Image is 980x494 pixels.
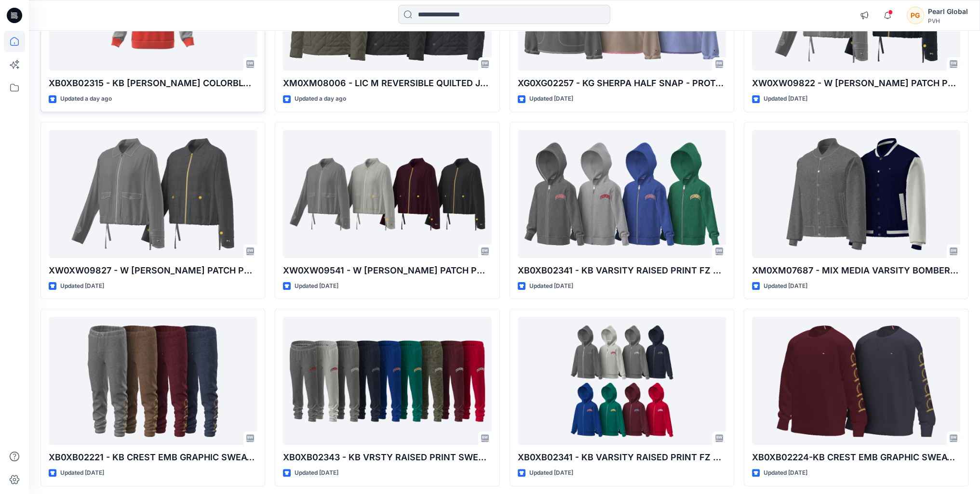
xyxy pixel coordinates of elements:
a: XW0XW09541 - W LYLA PATCH POCKET JACKET-SOLID-PROTO V01 [283,130,491,258]
p: XB0XB02341 - KB VARSITY RAISED PRINT FZ HOOD - PROTO - V01 [518,264,726,277]
a: XB0XB02224-KB CREST EMB GRAPHIC SWEATSHIRT -PROTO-V01 [752,317,960,445]
div: PVH [928,17,968,25]
p: XB0XB02221 - KB CREST EMB GRAPHIC SWEATPANTS - PROTO V01 [49,451,257,464]
p: Updated a day ago [60,94,112,104]
p: Updated [DATE] [764,468,807,478]
p: Updated [DATE] [295,468,338,478]
p: XW0XW09827 - W [PERSON_NAME] PATCH POCKET JKT- PLAID-PROTO V01 [49,264,257,277]
p: Updated [DATE] [764,94,807,104]
p: XB0XB02341 - KB VARSITY RAISED PRINT FZ HOOD-PROTO V01 [518,451,726,464]
p: XM0XM07687 - MIX MEDIA VARSITY BOMBER-FIT V02 [752,264,960,277]
a: XW0XW09827 - W LYLA PATCH POCKET JKT- PLAID-PROTO V01 [49,130,257,258]
div: Pearl Global [928,6,968,17]
p: XG0XG02257 - KG SHERPA HALF SNAP - PROTO - V01 [518,77,726,90]
p: Updated [DATE] [529,94,573,104]
a: XB0XB02341 - KB VARSITY RAISED PRINT FZ HOOD-PROTO V01 [518,317,726,445]
p: Updated [DATE] [295,281,338,291]
p: Updated [DATE] [764,281,807,291]
p: XW0XW09541 - W [PERSON_NAME] PATCH POCKET JACKET-SOLID-PROTO V01 [283,264,491,277]
a: XB0XB02343 - KB VRSTY RAISED PRINT SWEATPANT-PROTO V01 [283,317,491,445]
p: Updated [DATE] [529,468,573,478]
p: XB0XB02315 - KB [PERSON_NAME] COLORBLOCK QZ - PROTO - V01 [49,77,257,90]
a: XM0XM07687 - MIX MEDIA VARSITY BOMBER-FIT V02 [752,130,960,258]
p: XB0XB02343 - KB VRSTY RAISED PRINT SWEATPANT-PROTO V01 [283,451,491,464]
p: Updated a day ago [295,94,346,104]
p: XM0XM08006 - LIC M REVERSIBLE QUILTED JACKET - PROTO - V01 [283,77,491,90]
p: Updated [DATE] [529,281,573,291]
p: XB0XB02224-KB CREST EMB GRAPHIC SWEATSHIRT -PROTO-V01 [752,451,960,464]
a: XB0XB02341 - KB VARSITY RAISED PRINT FZ HOOD - PROTO - V01 [518,130,726,258]
div: PG [907,7,924,24]
a: XB0XB02221 - KB CREST EMB GRAPHIC SWEATPANTS - PROTO V01 [49,317,257,445]
p: XW0XW09822 - W [PERSON_NAME] PATCH POCKET JACKET-STRP-PROTO V01 [752,77,960,90]
p: Updated [DATE] [60,281,104,291]
p: Updated [DATE] [60,468,104,478]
